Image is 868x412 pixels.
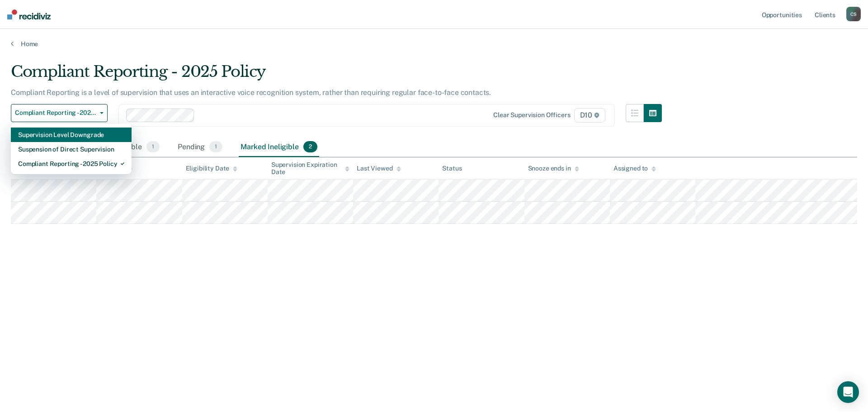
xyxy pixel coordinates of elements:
[186,165,238,172] div: Eligibility Date
[528,165,579,172] div: Snooze ends in
[11,62,662,88] div: Compliant Reporting - 2025 Policy
[613,165,656,172] div: Assigned to
[239,137,319,157] div: Marked Ineligible2
[11,88,491,97] p: Compliant Reporting is a level of supervision that uses an interactive voice recognition system, ...
[146,141,160,153] span: 1
[11,104,108,122] button: Compliant Reporting - 2025 Policy
[574,108,605,123] span: D10
[18,156,124,171] div: Compliant Reporting - 2025 Policy
[357,165,401,172] div: Last Viewed
[18,128,124,142] div: Supervision Level Downgrade
[837,381,859,403] div: Open Intercom Messenger
[209,141,222,153] span: 1
[7,9,51,19] img: Recidiviz
[176,137,224,157] div: Pending1
[846,7,861,21] button: CS
[15,109,96,117] span: Compliant Reporting - 2025 Policy
[846,7,861,21] div: C S
[442,165,462,172] div: Status
[18,142,124,156] div: Suspension of Direct Supervision
[493,111,570,119] div: Clear supervision officers
[303,141,317,153] span: 2
[11,40,857,48] a: Home
[271,161,349,176] div: Supervision Expiration Date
